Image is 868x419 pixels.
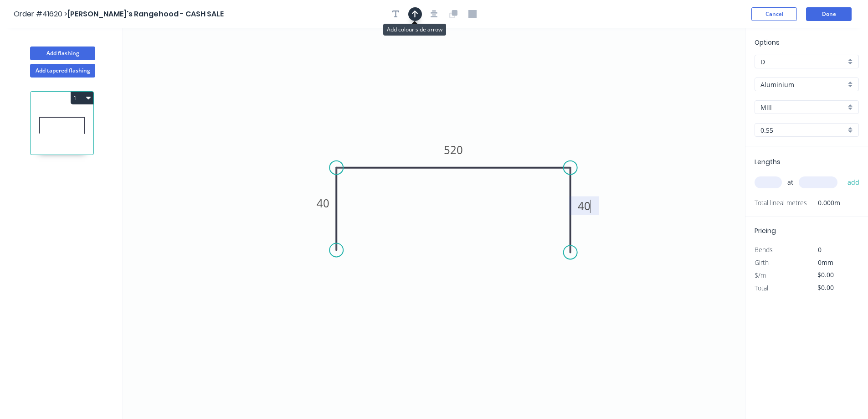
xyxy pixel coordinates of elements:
[751,7,797,21] button: Cancel
[14,9,67,19] span: Order #41620 >
[383,24,446,36] div: Add colour side arrow
[760,103,846,112] input: Colour
[123,28,745,419] svg: 0
[755,226,776,235] span: Pricing
[760,125,846,135] input: Thickness
[755,157,781,166] span: Lengths
[755,258,769,267] span: Girth
[755,197,807,209] span: Total lineal metres
[843,175,864,190] button: add
[67,9,224,19] span: [PERSON_NAME]'s Rangehood - CASH SALE
[787,176,793,189] span: at
[444,142,463,157] tspan: 520
[818,245,822,254] span: 0
[71,92,93,104] button: 1
[30,47,95,60] button: Add flashing
[807,197,840,209] span: 0.000m
[755,271,766,279] span: $/m
[760,80,846,89] input: Material
[818,258,833,267] span: 0mm
[317,196,329,211] tspan: 40
[755,284,768,292] span: Total
[30,64,95,78] button: Add tapered flashing
[806,7,852,21] button: Done
[755,245,773,254] span: Bends
[578,198,591,213] tspan: 40
[760,57,846,67] input: Price level
[755,38,780,47] span: Options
